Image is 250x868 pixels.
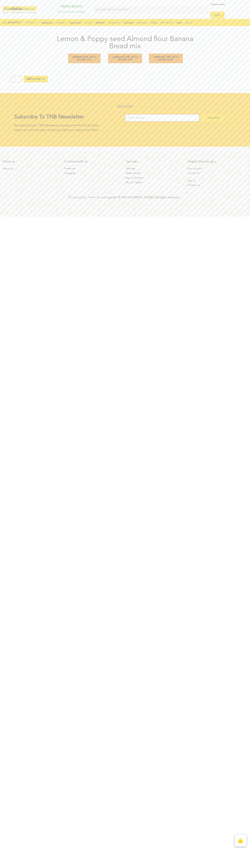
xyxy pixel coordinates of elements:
[14,114,125,120] h2: Subscribe To TNB Newsletter
[54,21,68,25] a: CEREALS
[117,104,133,108] a: Back to top
[106,21,122,25] a: PORRIDGE
[67,21,83,25] a: PANCAKES
[151,22,157,24] b: GIFTS
[126,181,182,184] a: Buy on Flipkart
[64,167,121,171] a: Facebook
[174,21,185,25] a: NEW!
[72,56,96,61] span: additional 5% off on bundle of 2
[158,21,175,25] a: DRY FRUITS
[24,76,48,82] button: Add to cart
[126,160,182,163] h4: Services
[39,21,55,25] a: GRANOLA
[187,167,244,171] a: Your account
[3,167,59,171] a: About us
[121,21,136,25] a: OATMEAL
[176,22,182,24] b: NEW!
[187,160,244,163] h4: Helpful links for you
[51,195,198,200] p: Copyright © 2021 [DOMAIN_NAME]. All rights reserved.
[24,21,37,24] a: Snacks
[112,56,138,61] span: additional 10% off on bundle of 5
[126,167,135,171] span: Sitemap
[235,835,246,847] a: View cart
[61,5,82,8] strong: FRESH BATCH
[125,114,199,121] input: Email Address
[83,21,95,25] a: MUESLI
[123,22,134,24] b: OATMEAL
[153,56,179,61] span: additional 15% off on bundle of 8+
[64,160,121,163] h4: Connect with us
[187,171,200,175] span: Contact us
[187,179,244,183] a: Sign in
[94,21,107,25] a: BAKING
[187,183,244,187] a: Contact us
[68,196,86,199] a: Privacy policy
[68,54,101,63] a: additional 5% off onbundle of 2
[149,21,159,25] a: GIFTS
[69,22,81,24] b: PANCAKES
[126,171,141,175] span: Retail Locator
[135,21,150,25] a: BUNDLES
[11,76,21,82] input: Product quantity
[187,167,202,171] span: Your account
[201,114,225,121] button: subscribe
[187,183,200,187] span: Contact us
[64,167,75,171] span: Facebook
[94,6,203,14] input: Search
[64,171,76,175] span: Instagram
[14,123,125,132] p: By subscribing to TNB Newsletter, you become the first to know about our new launches, health tip...
[55,36,195,50] h1: Lemon & Poppy seed Almond flour Banana Bread mix
[126,176,143,180] span: Buy on Amazon
[210,1,225,8] a: Your account
[207,116,219,119] span: subscribe
[108,54,142,63] a: additional 10% off onbundle of 5
[3,167,13,171] span: About us
[41,22,53,24] b: GRANOLA
[88,196,104,199] a: Terms of use
[187,171,244,175] a: Contact us
[64,171,121,175] a: Instagram
[184,21,194,25] a: BLOG
[149,54,183,63] a: additional 15% off onbundle of 8+
[3,160,59,163] h4: Know us
[126,181,143,184] span: Buy on Flipkart
[214,14,220,16] span: login
[3,21,21,24] a: All breakfast
[126,176,182,180] a: Buy on Amazon
[187,179,195,183] span: Sign in
[126,171,182,175] a: Retail Locator
[210,12,224,19] a: login
[96,22,105,24] b: BAKING
[3,6,37,13] img: TNB-logo
[126,167,182,171] a: Sitemap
